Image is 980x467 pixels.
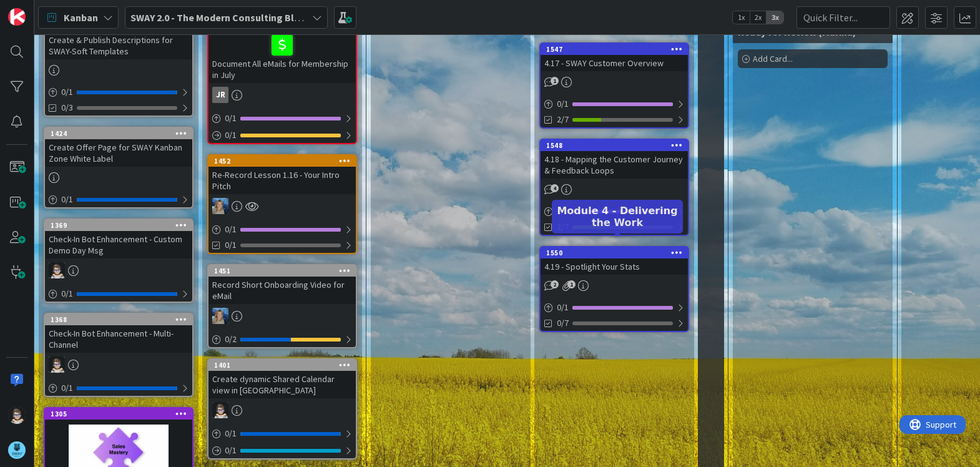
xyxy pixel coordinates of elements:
div: Check-In Bot Enhancement - Multi-Channel [45,325,192,353]
a: Document All eMails for Membership in JulyJR0/10/1 [207,17,357,144]
div: 1368 [51,315,192,324]
div: 0/1 [208,127,356,143]
a: 15504.19 - Spotlight Your Stats0/10/7 [539,246,689,332]
span: 0 / 1 [61,381,73,395]
div: 1547 [546,45,688,54]
span: 0 / 1 [557,301,569,314]
div: Create & Publish Descriptions for SWAY-Soft Templates [45,21,192,59]
span: 2 [551,280,559,288]
div: 1424Create Offer Page for SWAY Kanban Zone White Label [45,128,192,167]
div: 0/1 [208,426,356,441]
div: Check-In Bot Enhancement - Custom Demo Day Msg [45,231,192,258]
span: 0 / 1 [225,223,237,236]
div: 4.18 - Mapping the Customer Journey & Feedback Loops [541,151,688,179]
a: 1369Check-In Bot Enhancement - Custom Demo Day MsgTP0/1 [44,219,194,303]
div: 1401Create dynamic Shared Calendar view in [GEOGRAPHIC_DATA] [208,360,356,398]
div: 0/1 [208,443,356,458]
span: 2x [750,11,767,24]
div: 1368Check-In Bot Enhancement - Multi-Channel [45,314,192,353]
div: 1452Re-Record Lesson 1.16 - Your Intro Pitch [208,155,356,194]
div: 1451 [208,265,356,277]
div: 1550 [541,247,688,258]
div: TP [208,402,356,418]
div: 1550 [546,248,688,257]
div: 15484.18 - Mapping the Customer Journey & Feedback Loops [541,140,688,179]
div: MA [208,308,356,324]
div: 1452 [208,155,356,167]
span: 0 / 2 [225,333,237,346]
img: Visit kanbanzone.com [8,8,26,26]
div: 1424 [51,129,192,138]
div: Record Short Onboarding Video for eMail [208,277,356,304]
div: 1451 [214,267,356,275]
div: 0/1 [541,300,688,315]
div: 0/1 [45,192,192,207]
span: 0 / 1 [225,112,237,125]
div: Re-Record Lesson 1.16 - Your Intro Pitch [208,167,356,194]
span: 0 / 1 [61,193,73,206]
span: 1x [733,11,750,24]
span: 1 [567,280,576,288]
span: 0 / 1 [61,86,73,99]
div: 1424 [45,128,192,139]
span: Kanban [64,10,98,25]
span: 0/3 [61,101,73,114]
span: 0 / 1 [225,427,237,440]
div: 0/1 [541,204,688,219]
div: 0/1 [45,380,192,396]
a: 1452Re-Record Lesson 1.16 - Your Intro PitchMA0/10/1 [207,154,357,254]
a: 1424Create Offer Page for SWAY Kanban Zone White Label0/1 [44,127,194,209]
span: 1 [551,77,559,85]
div: 1369 [45,220,192,231]
img: TP [212,402,228,418]
span: 0 / 1 [225,129,237,142]
div: 1548 [546,141,688,150]
a: 1401Create dynamic Shared Calendar view in [GEOGRAPHIC_DATA]TP0/10/1 [207,358,357,460]
div: 1548 [541,140,688,151]
div: 1369Check-In Bot Enhancement - Custom Demo Day Msg [45,220,192,258]
div: 4.19 - Spotlight Your Stats [541,258,688,275]
div: 1401 [208,360,356,371]
img: MA [212,198,228,214]
div: 1305 [51,410,192,418]
a: 1368Check-In Bot Enhancement - Multi-ChannelTP0/1 [44,313,194,397]
img: avatar [8,441,26,459]
div: 1368 [45,314,192,325]
span: 2/7 [557,113,569,126]
div: 15474.17 - SWAY Customer Overview [541,44,688,71]
div: 1305 [45,408,192,420]
span: 0/7 [557,317,569,330]
div: 15504.19 - Spotlight Your Stats [541,247,688,275]
div: Create & Publish Descriptions for SWAY-Soft Templates [45,32,192,59]
div: 0/2 [208,332,356,347]
div: Document All eMails for Membership in July [208,18,356,83]
a: 15474.17 - SWAY Customer Overview0/12/7 [539,42,689,129]
div: Create Offer Page for SWAY Kanban Zone White Label [45,139,192,167]
div: 0/1 [45,84,192,100]
div: Create dynamic Shared Calendar view in [GEOGRAPHIC_DATA] [208,371,356,398]
div: 0/1 [208,111,356,126]
h5: Module 4 - Delivering the Work [557,205,678,229]
div: 0/1 [208,222,356,237]
span: Add Card... [753,53,793,64]
div: 0/1 [45,286,192,302]
span: 4 [551,184,559,192]
div: MA [208,198,356,214]
span: 3x [767,11,783,24]
span: 0 / 1 [557,97,569,111]
img: TP [8,406,26,424]
div: 0/1 [541,96,688,112]
input: Quick Filter... [796,6,890,29]
a: Create & Publish Descriptions for SWAY-Soft Templates0/10/3 [44,19,194,117]
span: Support [26,2,57,17]
div: 1451Record Short Onboarding Video for eMail [208,265,356,304]
div: 4.17 - SWAY Customer Overview [541,55,688,71]
img: TP [49,356,65,373]
span: 0 / 1 [225,444,237,457]
span: 0 / 1 [61,287,73,300]
a: 15484.18 - Mapping the Customer Journey & Feedback Loops0/12/7 [539,139,689,236]
div: 1401 [214,361,356,370]
div: JR [208,87,356,103]
span: 0/1 [225,238,237,252]
img: TP [49,262,65,278]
